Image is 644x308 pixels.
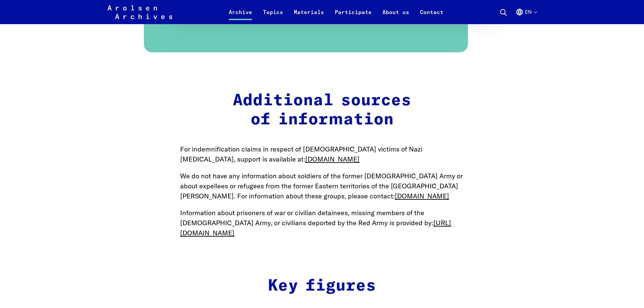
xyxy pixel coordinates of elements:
a: Contact [415,8,449,24]
button: English, language selection [516,8,537,24]
a: Archive [223,8,258,24]
nav: Primary [223,4,449,20]
a: Participate [329,8,377,24]
a: [DOMAIN_NAME] [305,155,360,163]
a: Topics [258,8,288,24]
a: About us [377,8,415,24]
a: [DOMAIN_NAME] [395,192,449,200]
p: We do not have any information about soldiers of the former [DEMOGRAPHIC_DATA] Army or about expe... [180,171,464,201]
strong: Additional sources of information [233,93,411,128]
a: [URL][DOMAIN_NAME] [180,219,451,237]
p: Information about prisoners of war or civilian detainees, missing members of the [DEMOGRAPHIC_DAT... [180,208,464,238]
h2: Key figures [180,276,464,296]
p: For indemnification claims in respect of [DEMOGRAPHIC_DATA] victims of Nazi [MEDICAL_DATA], suppo... [180,144,464,164]
a: Materials [288,8,329,24]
